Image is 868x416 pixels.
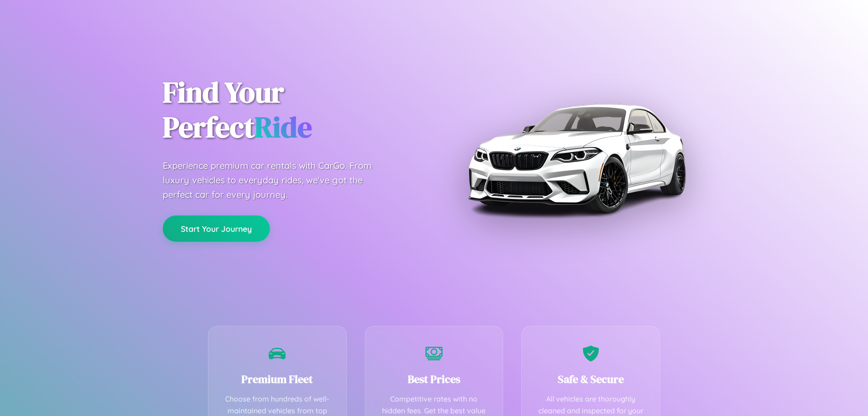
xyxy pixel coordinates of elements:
[163,215,270,242] button: Start Your Journey
[255,107,312,147] span: Ride
[163,75,420,145] h1: Find Your Perfect
[163,158,389,202] p: Experience premium car rentals with CarGo. From luxury vehicles to everyday rides, we've got the ...
[222,372,333,387] h3: Premium Fleet
[379,372,490,387] h3: Best Prices
[463,45,689,272] img: Premium BMW car rental vehicle
[535,372,646,387] h3: Safe & Secure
